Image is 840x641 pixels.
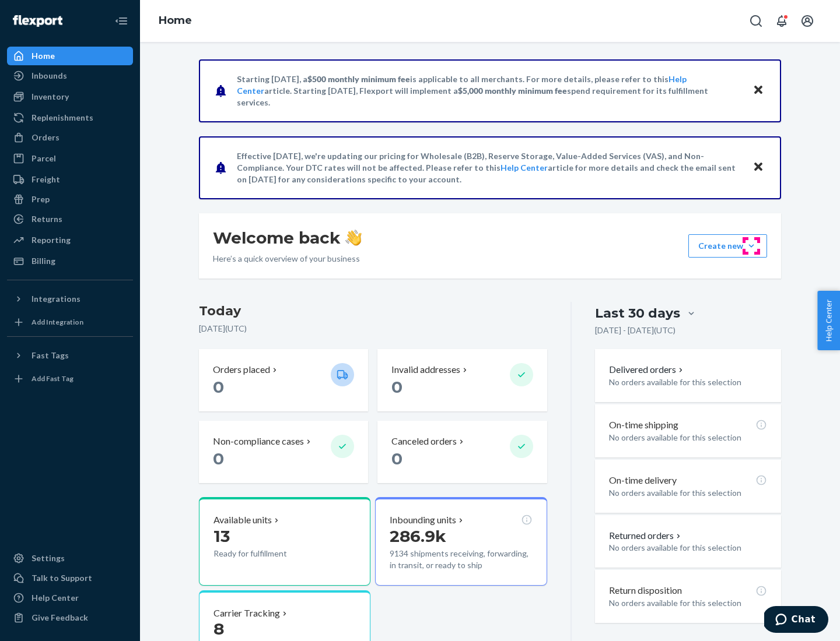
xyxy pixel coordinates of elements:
a: Add Fast Tag [7,369,133,388]
button: Canceled orders 0 [377,421,547,483]
p: Effective [DATE], we're updating our pricing for Wholesale (B2B), Reserve Storage, Value-Added Se... [237,150,741,185]
span: $500 monthly minimum fee [307,74,410,84]
span: 286.9k [390,526,446,546]
a: Orders [7,128,133,147]
a: Inventory [7,87,133,106]
div: Last 30 days [595,304,680,322]
p: No orders available for this selection [609,432,767,443]
p: [DATE] - [DATE] ( UTC ) [595,325,675,336]
p: Return disposition [609,584,682,597]
span: 8 [213,619,224,639]
p: Here’s a quick overview of your business [213,253,362,265]
h3: Today [199,302,547,320]
button: Give Feedback [7,608,133,627]
a: Reporting [7,231,133,249]
button: Integrations [7,290,133,308]
button: Delivered orders [609,363,685,376]
a: Prep [7,190,133,209]
button: Inbounding units286.9k9134 shipments receiving, forwarding, in transit, or ready to ship [375,497,547,586]
a: Help Center [7,589,133,607]
p: Starting [DATE], a is applicable to all merchants. For more details, please refer to this article... [237,73,741,108]
p: No orders available for this selection [609,376,767,388]
a: Returns [7,210,133,228]
span: $5,000 monthly minimum fee [458,86,567,96]
p: Available units [213,513,272,527]
span: 0 [213,449,224,469]
div: Orders [32,132,60,143]
p: Orders placed [213,363,270,376]
div: Give Feedback [32,612,88,624]
h1: Welcome back [213,227,362,248]
p: Canceled orders [391,435,457,448]
p: Carrier Tracking [213,607,280,620]
ol: breadcrumbs [149,4,201,38]
img: Flexport logo [13,15,62,27]
div: Returns [32,213,62,225]
a: Freight [7,170,133,189]
a: Replenishments [7,108,133,127]
div: Billing [32,255,55,267]
a: Help Center [501,163,548,172]
div: Reporting [32,234,71,246]
button: Non-compliance cases 0 [199,421,368,483]
p: On-time delivery [609,474,677,487]
a: Parcel [7,149,133,168]
div: Add Fast Tag [32,374,73,383]
button: Fast Tags [7,346,133,365]
button: Open notifications [770,9,793,33]
button: Close Navigation [110,9,133,33]
p: No orders available for this selection [609,542,767,554]
span: 13 [213,526,230,546]
p: On-time shipping [609,418,678,432]
p: No orders available for this selection [609,487,767,499]
p: Inbounding units [390,513,456,527]
div: Freight [32,174,60,185]
button: Talk to Support [7,569,133,587]
button: Close [751,82,766,99]
div: Prep [32,193,50,205]
div: Inbounds [32,70,67,82]
button: Returned orders [609,529,683,543]
iframe: Opens a widget where you can chat to one of our agents [764,606,828,635]
div: Settings [32,552,65,564]
span: 0 [391,377,402,397]
a: Add Integration [7,313,133,332]
div: Home [32,50,55,62]
a: Billing [7,252,133,270]
p: No orders available for this selection [609,597,767,609]
div: Help Center [32,592,79,604]
div: Integrations [32,293,80,305]
div: Parcel [32,153,56,164]
a: Inbounds [7,66,133,85]
button: Available units13Ready for fulfillment [199,497,370,586]
a: Home [159,14,192,27]
button: Close [751,159,766,176]
div: Inventory [32,91,69,103]
p: Ready for fulfillment [213,548,321,559]
span: 0 [391,449,402,469]
div: Add Integration [32,317,83,327]
div: Talk to Support [32,572,92,584]
span: 0 [213,377,224,397]
button: Help Center [817,291,840,350]
button: Open Search Box [744,9,768,33]
p: [DATE] ( UTC ) [199,323,547,334]
button: Create new [688,234,767,258]
button: Orders placed 0 [199,349,368,411]
a: Home [7,47,133,65]
div: Replenishments [32,112,93,124]
p: 9134 shipments receiving, forwarding, in transit, or ready to ship [390,548,532,571]
a: Settings [7,549,133,568]
img: hand-wave emoji [345,230,362,246]
div: Fast Tags [32,350,69,361]
p: Non-compliance cases [213,435,304,448]
p: Invalid addresses [391,363,460,376]
button: Invalid addresses 0 [377,349,547,411]
button: Open account menu [796,9,819,33]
